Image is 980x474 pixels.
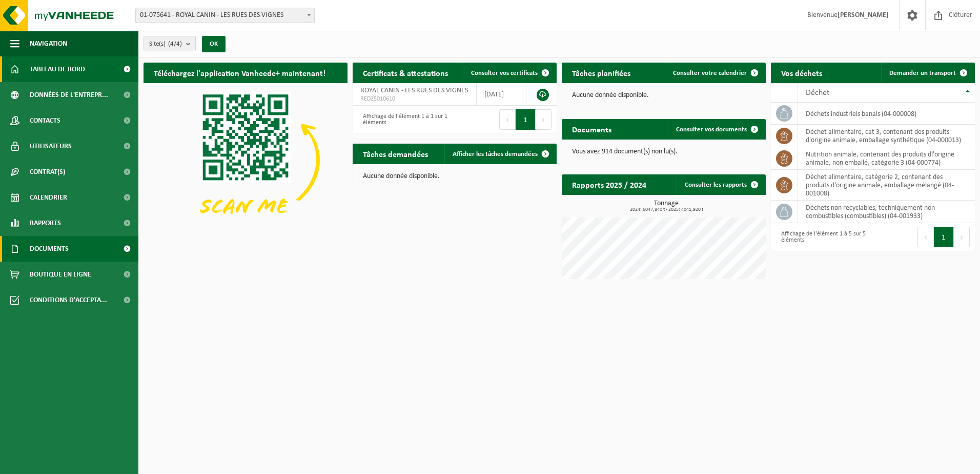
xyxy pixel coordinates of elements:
a: Demander un transport [881,63,974,83]
span: Consulter vos documents [676,126,747,133]
div: Affichage de l'élément 1 à 1 sur 1 éléments [358,108,450,131]
span: Afficher les tâches demandées [453,151,538,157]
td: déchets non recyclables, techniquement non combustibles (combustibles) (04-001933) [798,201,975,223]
span: Conditions d'accepta... [30,287,107,313]
p: Vous avez 914 document(s) non lu(s). [572,148,756,155]
a: Consulter votre calendrier [665,63,765,83]
button: Previous [917,227,934,247]
span: 2024: 6047,840 t - 2025: 4041,920 t [567,207,766,212]
h2: Documents [562,119,622,139]
button: Previous [499,109,516,130]
a: Afficher les tâches demandées [444,144,556,164]
span: Calendrier [30,185,67,210]
h2: Téléchargez l'application Vanheede+ maintenant! [144,63,336,83]
h2: Rapports 2025 / 2024 [562,174,657,194]
button: Next [536,109,552,130]
button: OK [202,36,226,52]
td: nutrition animale, contenant des produits dl'origine animale, non emballé, catégorie 3 (04-000774) [798,147,975,170]
button: Next [954,227,970,247]
span: 01-075641 - ROYAL CANIN - LES RUES DES VIGNES [136,8,314,23]
a: Consulter vos certificats [463,63,556,83]
h2: Vos déchets [771,63,832,83]
span: Contacts [30,108,60,133]
h2: Tâches planifiées [562,63,641,83]
div: Affichage de l'élément 1 à 5 sur 5 éléments [776,226,868,248]
span: Déchet [806,89,829,97]
span: Consulter votre calendrier [673,70,747,76]
span: RED25010610 [360,95,468,103]
count: (4/4) [168,41,182,47]
span: Documents [30,236,69,262]
span: Contrat(s) [30,159,65,185]
button: 1 [516,109,536,130]
td: [DATE] [477,83,526,106]
p: Aucune donnée disponible. [572,92,756,99]
a: Consulter vos documents [668,119,765,140]
span: Navigation [30,31,67,56]
span: Utilisateurs [30,133,72,159]
h3: Tonnage [567,200,766,212]
span: Données de l'entrepr... [30,82,108,108]
td: déchet alimentaire, catégorie 2, contenant des produits d'origine animale, emballage mélangé (04-... [798,170,975,201]
td: déchet alimentaire, cat 3, contenant des produits d'origine animale, emballage synthétique (04-00... [798,125,975,147]
span: 01-075641 - ROYAL CANIN - LES RUES DES VIGNES [135,8,315,23]
span: ROYAL CANIN - LES RUES DES VIGNES [360,87,468,94]
span: Rapports [30,210,61,236]
img: Download de VHEPlus App [144,83,348,236]
button: Site(s)(4/4) [144,36,196,51]
p: Aucune donnée disponible. [363,173,546,180]
h2: Tâches demandées [353,144,438,164]
span: Boutique en ligne [30,262,91,287]
button: 1 [934,227,954,247]
span: Tableau de bord [30,56,85,82]
a: Consulter les rapports [677,174,765,195]
span: Demander un transport [889,70,956,76]
span: Consulter vos certificats [471,70,538,76]
h2: Certificats & attestations [353,63,458,83]
span: Site(s) [149,36,182,52]
strong: [PERSON_NAME] [838,11,889,19]
td: déchets industriels banals (04-000008) [798,103,975,125]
